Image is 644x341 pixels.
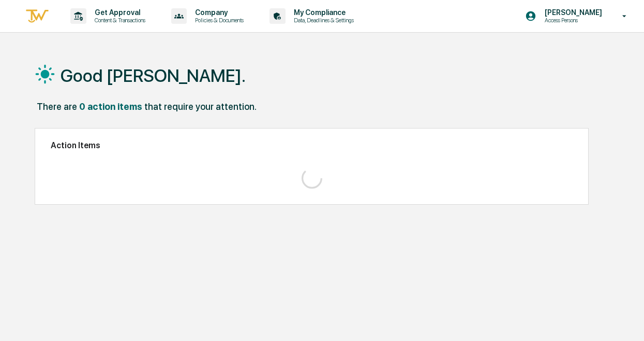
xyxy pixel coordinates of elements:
[286,8,359,17] p: My Compliance
[61,65,246,86] h1: Good [PERSON_NAME].
[37,101,77,112] div: There are
[187,17,249,24] p: Policies & Documents
[86,8,151,17] p: Get Approval
[25,8,50,25] img: logo
[144,101,257,112] div: that require your attention.
[536,17,607,24] p: Access Persons
[79,101,142,112] div: 0 action items
[86,17,151,24] p: Content & Transactions
[536,8,607,17] p: [PERSON_NAME]
[286,17,359,24] p: Data, Deadlines & Settings
[51,140,572,150] h2: Action Items
[187,8,249,17] p: Company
